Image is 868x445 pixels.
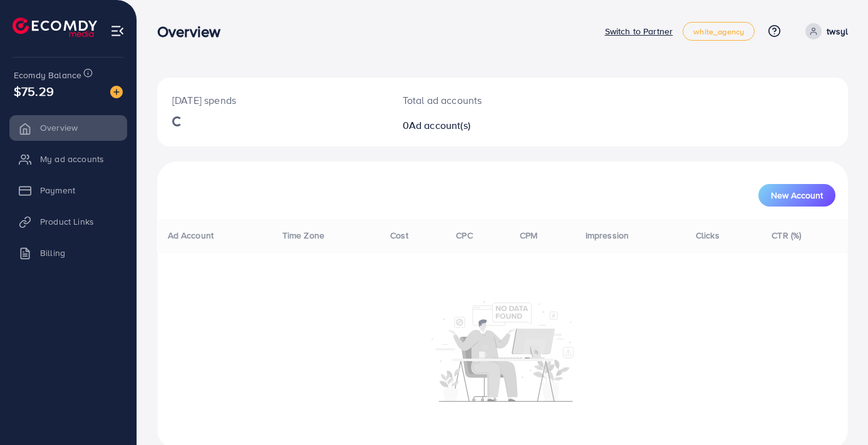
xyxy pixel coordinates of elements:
[110,86,123,98] img: image
[693,28,744,36] span: white_agency
[605,24,673,39] p: Switch to Partner
[409,118,470,132] span: Ad account(s)
[14,69,81,81] span: Ecomdy Balance
[157,23,230,41] h3: Overview
[403,120,545,131] h2: 0
[13,18,97,37] img: logo
[758,184,835,207] button: New Account
[800,23,848,39] a: twsyl
[403,93,545,108] p: Total ad accounts
[172,93,373,108] p: [DATE] spends
[827,24,848,39] p: twsyl
[110,24,125,38] img: menu
[771,191,823,200] span: New Account
[683,22,755,41] a: white_agency
[14,82,54,100] span: $75.29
